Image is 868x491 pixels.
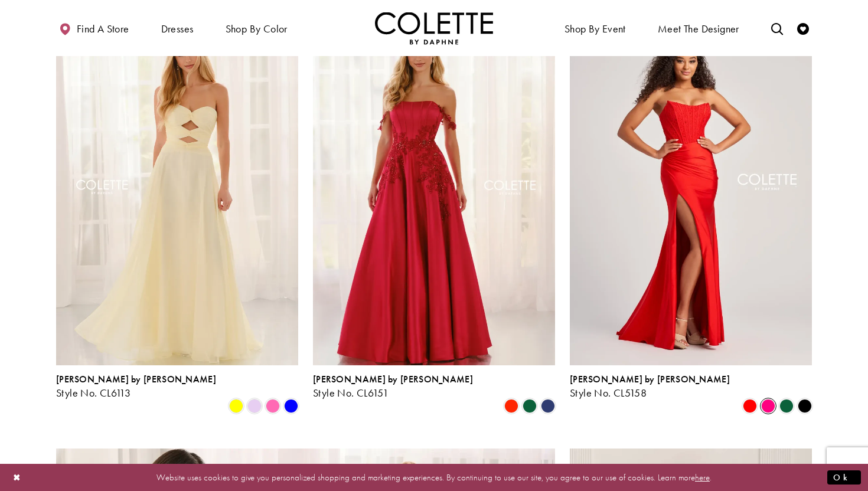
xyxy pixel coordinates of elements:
a: Visit Colette by Daphne Style No. CL5158 Page [570,14,812,365]
img: Colette by Daphne [375,12,493,44]
button: Submit Dialog [827,470,861,485]
i: Pink [266,399,280,413]
span: Shop by color [226,23,288,35]
span: [PERSON_NAME] by [PERSON_NAME] [56,373,216,385]
a: Find a store [56,12,132,44]
i: Lilac [247,399,262,413]
i: Red [743,399,757,413]
div: Colette by Daphne Style No. CL5158 [570,374,730,399]
span: Dresses [161,23,194,35]
button: Close Dialog [7,467,27,487]
div: Colette by Daphne Style No. CL6151 [313,374,473,399]
i: Black [798,399,812,413]
span: Meet the designer [658,23,739,35]
span: Style No. CL6113 [56,386,130,400]
i: Blue [284,399,298,413]
p: Website uses cookies to give you personalized shopping and marketing experiences. By continuing t... [85,469,783,485]
i: Hot Pink [761,399,775,413]
span: Shop by color [223,12,291,44]
a: Visit Colette by Daphne Style No. CL6151 Page [313,14,555,365]
i: Hunter Green [523,399,537,413]
span: Shop By Event [562,12,629,44]
i: Scarlet [504,399,518,413]
div: Colette by Daphne Style No. CL6113 [56,374,216,399]
span: Shop By Event [564,23,626,35]
i: Yellow [229,399,243,413]
span: [PERSON_NAME] by [PERSON_NAME] [570,373,730,385]
span: Style No. CL6151 [313,386,389,400]
i: Hunter [779,399,794,413]
a: Check Wishlist [794,12,812,44]
a: Toggle search [768,12,786,44]
span: Find a store [77,23,129,35]
a: here [695,471,710,483]
a: Visit Colette by Daphne Style No. CL6113 Page [56,14,298,365]
a: Visit Home Page [375,12,493,44]
i: Navy Blue [541,399,555,413]
span: Dresses [158,12,197,44]
span: Style No. CL5158 [570,386,647,400]
a: Meet the designer [655,12,742,44]
span: [PERSON_NAME] by [PERSON_NAME] [313,373,473,385]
